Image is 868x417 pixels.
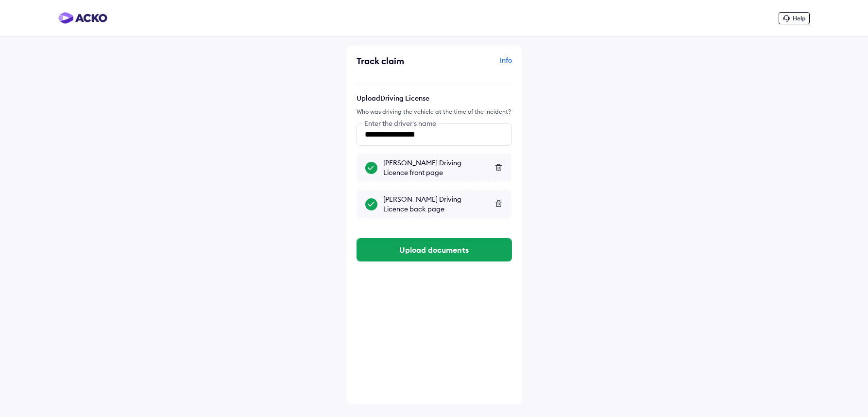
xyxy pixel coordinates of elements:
div: [PERSON_NAME] Driving Licence front page [383,158,503,177]
span: Help [793,15,805,22]
button: Upload documents [357,238,512,261]
div: Info [437,55,512,74]
div: [PERSON_NAME] Driving Licence back page [383,194,503,214]
img: horizontal-gradient.png [58,12,107,24]
div: Who was driving the vehicle at the time of the incident? [357,107,512,116]
p: Upload Driving License [357,94,512,103]
div: Track claim [357,55,432,67]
